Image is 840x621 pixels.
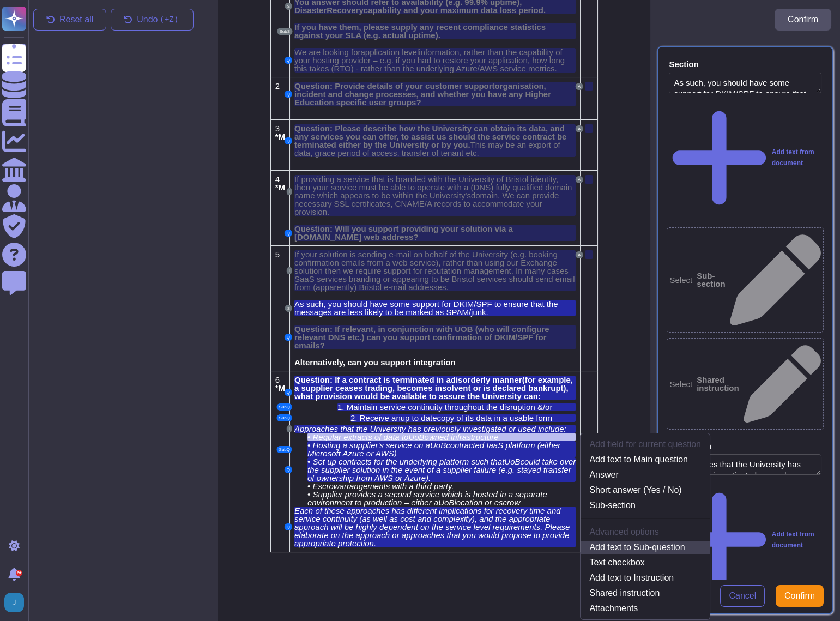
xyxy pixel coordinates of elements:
[408,432,424,442] span: UoB
[581,587,710,600] a: Shared instruction
[312,481,339,491] span: Escrow
[667,338,824,430] div: Select
[788,15,818,24] span: Confirm
[360,47,419,57] span: application level
[294,140,560,158] span: This may be an export of data, grace period of access, transfer of tenant etc.
[275,375,280,384] span: 6
[437,413,552,423] span: copy of its data in a usable form
[277,403,292,411] button: SubQ
[504,457,520,466] span: UoB
[307,432,310,442] span: •
[277,446,292,453] button: SubQ
[287,267,292,274] button: I
[340,481,454,491] span: arrangements with a third party.
[581,453,710,466] a: Add text to Main question
[669,73,821,93] textarea: As such, you should have some support for DKIM/SPF to ensure that the messages are less likely to...
[669,60,698,68] div: Section
[2,590,32,614] button: user
[307,490,310,499] span: •
[729,592,756,600] span: Cancel
[669,454,821,475] textarea: Approaches that the University has previously investigated or used include:
[454,498,520,507] span: location or escrow
[576,125,583,132] button: A
[669,482,821,597] div: Add text from document
[360,413,401,423] span: Receive an
[285,91,292,98] button: Q
[294,375,573,401] span: (for example, a supplier ceases trading, becomes insolvent or is declared bankrupt), what provisi...
[294,47,360,57] span: We are looking for
[312,432,408,442] span: Regular extracts of data to
[576,176,583,183] button: A
[337,402,345,412] span: 1.
[350,413,358,423] span: 2.
[669,100,821,215] div: Add text from document
[430,441,446,450] span: UoB
[111,9,194,31] button: Undo(+Z)
[294,81,551,107] span: , incident and change processes, and whether you have any Higher Education specific user groups?
[294,358,456,367] span: Alternatively, can you support integration
[347,402,553,412] span: Maintain service continuity throughout the disruption &/or
[275,250,280,259] span: 5
[158,16,181,23] kbd: ( +Z)
[581,571,710,584] a: Add text to Instruction
[16,570,22,576] div: 9+
[285,305,292,312] button: S
[581,556,710,569] a: Text checkbox
[294,81,495,91] span: Question: Provide details of your customer support
[720,585,765,607] button: Cancel
[294,250,575,292] span: If your solution is sending e-mail on behalf of the University (e.g. booking confirmation emails ...
[697,272,726,288] b: Sub-section
[294,124,566,149] span: Question: Please describe how the University can obtain its data, and any services you can offer,...
[275,81,280,91] span: 2
[294,191,559,216] span: domain. We can provide necessary SSL certificates, CNAME/A records to accommodate your provision.
[581,499,710,512] a: Sub-section
[307,441,310,450] span: •
[451,375,522,384] span: disorderly manner
[576,83,583,90] button: A
[401,413,437,423] span: up to date
[307,490,547,507] span: Supplier provides a second service which is hosted in a separate environment to production – eith...
[776,585,824,607] button: Confirm
[285,466,292,473] button: Q
[33,9,106,31] button: Reset all
[294,174,572,200] span: If providing a service that is branded with the University of Bristol identity, then your service...
[581,602,710,615] a: Attachments
[294,506,570,548] span: Each of these approaches has different implications for recovery time and service continuity (as ...
[294,424,566,433] span: Approaches that the University has previously investigated or used include:
[307,457,576,483] span: could take over the supplier solution in the event of a supplier failure (e.g. stayed transfer of...
[581,468,710,481] a: Answer
[312,457,504,466] span: Set up contracts for the underlying platform such that
[775,9,831,31] button: Confirm
[576,251,583,258] button: A
[4,593,24,612] img: user
[275,124,280,133] span: 3
[285,523,292,530] button: Q
[285,334,292,341] button: Q
[275,174,280,184] span: 4
[294,324,549,350] span: Question: If relevant, in conjunction with UOB (who will configure relevant DNS etc.) can you sup...
[581,484,710,497] a: Short answer (Yes / No)
[312,441,430,450] span: Hosting a supplier's service on a
[294,375,451,384] span: Question: If a contract is terminated in a
[438,498,454,507] span: UoB
[307,457,310,466] span: •
[285,230,292,237] button: Q
[294,299,558,317] span: As such, you should have some support for DKIM/SPF to ensure that the messages are less likely to...
[307,481,310,491] span: •
[784,592,815,600] span: Confirm
[581,541,710,554] a: Add text to Sub-question
[667,227,824,333] div: Select
[287,425,292,432] button: I
[307,441,560,458] span: contracted IaaS platform (either Microsoft Azure or AWS)
[285,137,292,144] button: Q
[294,224,513,242] span: Question: Will you support providing your solution via a [DOMAIN_NAME] web address?
[137,15,180,24] span: Undo
[285,389,292,396] button: Q
[697,376,739,392] b: Shared instruction
[495,81,544,91] span: organisation
[294,47,565,73] span: information, rather than the capability of your hosting provider – e.g. if you had to restore you...
[425,432,499,442] span: owned infrastructure
[287,188,292,195] button: I
[277,414,292,421] button: SubQ
[59,15,93,24] span: Reset all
